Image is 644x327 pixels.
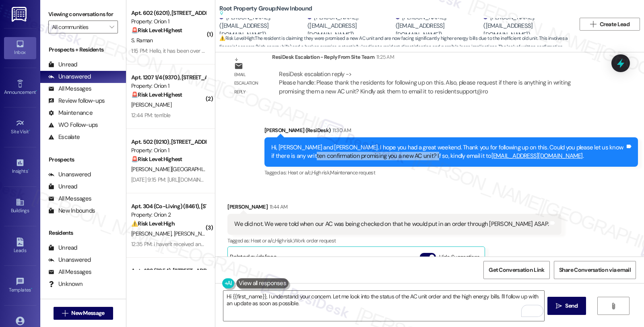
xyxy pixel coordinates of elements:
div: Apt. 602 (6201), [STREET_ADDRESS] [131,9,206,17]
div: Apt. 1207 1/4 (9370), [STREET_ADDRESS] [131,73,206,82]
span: [PERSON_NAME] [131,230,174,237]
span: New Message [71,309,104,317]
strong: 🚨 Risk Level: Highest [131,91,182,98]
div: Email escalation reply [234,70,266,96]
div: ResiDesk escalation reply -> Please handle: Please thank the residents for following up on this. ... [279,70,570,95]
div: Escalate [48,133,80,141]
span: S. Raman [131,37,153,44]
div: Related guidelines [230,253,277,265]
div: [PERSON_NAME]. ([EMAIL_ADDRESS][DOMAIN_NAME]) [308,13,394,39]
span: Heat or a/c , [288,169,312,176]
i:  [62,310,68,317]
span: • [28,167,29,173]
div: [PERSON_NAME] [227,203,561,214]
div: Unanswered [48,256,91,264]
label: Viewing conversations for [48,8,118,21]
div: 11:30 AM [330,126,351,135]
span: Heat or a/c , [251,237,275,244]
i:  [109,24,114,30]
span: Work order request [293,237,336,244]
div: Review follow-ups [48,97,105,105]
div: Apt. 304 (Co-Living) (8461), [STREET_ADDRESS][PERSON_NAME] [131,202,206,211]
span: • [31,286,32,292]
div: Unread [48,60,77,69]
span: : The resident is claiming they were promised a new AC unit and are now facing significantly high... [219,34,576,60]
strong: ⚠️ Risk Level: High [131,220,175,227]
strong: 🚨 Risk Level: Highest [131,27,182,34]
div: Unread [48,182,77,191]
i:  [590,21,596,27]
div: Tagged as: [227,235,561,246]
div: Property: Orion 1 [131,146,206,155]
div: [DATE] 9:15 PM: [URL][DOMAIN_NAME] [131,176,220,183]
button: Share Conversation via email [554,261,636,279]
div: All Messages [48,268,91,276]
strong: 🚨 Risk Level: Highest [131,155,182,163]
button: Send [547,297,586,315]
span: Maintenance request [330,169,375,176]
div: Property: Orion 1 [131,17,206,26]
a: Site Visit • [4,116,36,138]
span: [PERSON_NAME] [131,101,171,108]
div: Prospects + Residents [40,46,126,54]
div: 12:44 PM: terrible [131,112,170,119]
div: All Messages [48,195,91,203]
span: • [29,128,30,133]
i:  [556,303,562,309]
div: [PERSON_NAME]. ([EMAIL_ADDRESS][DOMAIN_NAME]) [483,13,570,39]
div: [PERSON_NAME]. ([EMAIL_ADDRESS][DOMAIN_NAME]) [219,13,305,39]
span: Share Conversation via email [559,266,631,274]
a: Leads [4,235,36,257]
strong: ⚠️ Risk Level: High [219,35,254,41]
div: Maintenance [48,109,93,117]
div: ResiDesk Escalation - Reply From Site Team [272,53,601,64]
div: Tagged as: [264,167,638,178]
span: Create Lead [600,20,630,29]
div: Apt. 502 (9210), [STREET_ADDRESS] [131,138,206,146]
div: Unread [48,244,77,252]
span: • [36,88,37,94]
span: Get Conversation Link [489,266,544,274]
b: Root Property Group: New Inbound [219,4,312,18]
div: WO Follow-ups [48,121,98,129]
div: [PERSON_NAME]. ([EMAIL_ADDRESS][DOMAIN_NAME]) [396,13,482,39]
div: 1:15 PM: Hello, it has been over a week that our unit has not had gas. We have received no commun... [131,47,549,54]
div: Unanswered [48,170,91,179]
div: Residents [40,229,126,237]
div: We did not. We were told when our AC was being checked on that he would put in an order through [... [234,220,549,228]
a: [EMAIL_ADDRESS][DOMAIN_NAME] [491,152,583,160]
div: [PERSON_NAME] (ResiDesk) [264,126,638,137]
div: Property: Orion 2 [131,211,206,219]
div: New Inbounds [48,207,95,215]
button: New Message [54,307,113,320]
div: Unknown [48,280,83,288]
div: 11:25 AM [374,53,394,61]
label: Hide Suggestions [439,253,480,261]
a: Inbox [4,37,36,59]
div: Property: Orion 1 [131,82,206,90]
span: Send [565,302,578,310]
span: [PERSON_NAME][GEOGRAPHIC_DATA] [131,166,223,173]
button: Get Conversation Link [483,261,549,279]
input: All communities [52,21,105,33]
div: Prospects [40,155,126,164]
div: 11:44 AM [268,203,288,211]
div: 12:35 PM: i haven't received any of that not even the unit infor sheet [131,240,287,248]
span: High risk , [312,169,330,176]
div: Unanswered [48,72,91,81]
a: Insights • [4,156,36,178]
div: All Messages [48,85,91,93]
button: Create Lead [580,18,640,31]
span: [PERSON_NAME] [174,230,214,237]
a: Templates • [4,275,36,296]
div: Hi, [PERSON_NAME] and [PERSON_NAME]. I hope you had a great weekend. Thank you for following up o... [271,143,625,161]
span: High risk , [275,237,294,244]
textarea: To enrich screen reader interactions, please activate Accessibility in Grammarly extension settings [223,291,544,321]
div: Apt. 403 (7954), [STREET_ADDRESS] [131,267,206,275]
i:  [610,303,616,309]
a: Buildings [4,195,36,217]
img: ResiDesk Logo [12,7,28,22]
